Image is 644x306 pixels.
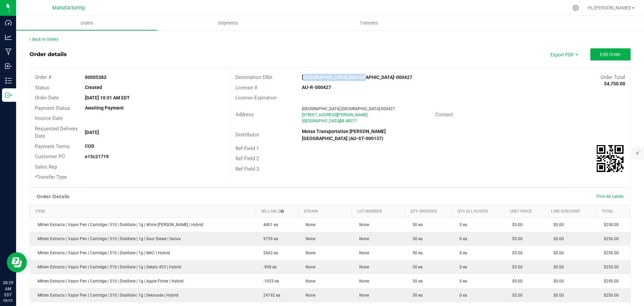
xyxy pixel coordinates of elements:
span: Mitten Extracts | Vapor Pen | Cartridge | 510 | Distillate | 1g | Apple Fritter | Hybrid [34,279,183,283]
span: Ref Field 3 [235,166,259,172]
span: 50 ea [409,265,423,269]
span: $250.00 [600,265,619,269]
span: Distributor [235,132,259,138]
div: Order details [30,50,67,58]
span: Order Date [35,95,59,101]
th: Total [596,205,630,217]
th: Unit Price [505,205,546,217]
span: $5.00 [509,251,523,255]
span: 9759 ea [260,236,278,241]
span: $5.00 [509,279,523,283]
span: License # [235,85,257,91]
span: 0 ea [456,279,467,283]
span: Transfers [351,20,387,26]
span: Shipments [209,20,247,26]
span: Destination DBA [235,74,272,80]
span: Hi, [PERSON_NAME]! [588,5,631,10]
span: 2662 ea [260,251,278,255]
a: Back to Orders [30,37,58,42]
th: Line Discount [546,205,597,217]
button: Edit Order [590,48,631,60]
th: Lot Number [352,205,405,217]
span: Mitten Extracts | Vapor Pen | Cartridge | 510 | Distillate | 1g | MAC | Hybrid [34,251,170,255]
inline-svg: Dashboard [5,19,12,26]
span: Order Total [600,74,625,80]
strong: $4,750.00 [604,81,625,86]
span: $0.00 [550,236,564,241]
span: None [302,222,315,227]
strong: AU-R-000427 [302,85,331,90]
span: Address [235,112,254,118]
inline-svg: Manufacturing [5,48,12,55]
span: $0.00 [550,265,564,269]
span: Invoice Date [35,115,63,121]
span: None [356,236,369,241]
span: None [356,265,369,269]
span: Payment Status [35,105,70,111]
span: $250.00 [600,251,619,255]
iframe: Resource center [7,252,27,272]
th: Strain [298,205,352,217]
th: Qty Allocated [452,205,505,217]
strong: [DATE] 10:31 AM EDT [85,95,130,100]
inline-svg: Inventory [5,77,12,84]
span: Customer PO [35,154,65,160]
strong: Created [85,85,102,90]
span: None [302,265,315,269]
strong: Motas Transportation [PERSON_NAME][GEOGRAPHIC_DATA] (AU-ST-000137) [302,129,386,141]
span: 50 ea [409,236,423,241]
strong: Awaiting Payment [85,105,124,111]
div: Manage settings [572,5,580,11]
span: 0 ea [456,293,467,298]
span: 4401 ea [260,222,278,227]
span: $250.00 [600,279,619,283]
span: -998 ea [260,265,277,269]
strong: COD [85,143,94,149]
span: Manufacturing [52,5,85,11]
span: None [302,251,315,255]
th: Qty Ordered [405,205,452,217]
span: 24192 ea [260,293,280,298]
span: Order # [35,74,51,80]
span: Transfer Type [35,174,67,180]
strong: [GEOGRAPHIC_DATA] [GEOGRAPHIC_DATA]-000427 [302,75,412,80]
span: Mitten Extracts | Vapor Pen | Cartridge | 510 | Distillate | 1g | White [PERSON_NAME] | Hybrid [34,222,203,227]
a: Orders [16,16,157,30]
span: Mitten Extracts | Vapor Pen | Cartridge | 510 | Distillate | 1g | Gelonade | Hybrid [34,293,178,298]
span: Edit Order [600,52,621,57]
li: Export PDF [543,48,584,60]
span: -1053 ea [260,279,279,283]
span: None [356,279,369,283]
span: , [339,119,340,123]
strong: e15c21719 [85,154,109,159]
span: Orders [71,20,102,26]
strong: 00005383 [85,75,106,80]
inline-svg: Analytics [5,34,12,41]
span: $5.00 [509,265,523,269]
span: $5.00 [509,222,523,227]
p: 08:29 AM EDT [3,280,13,298]
span: [STREET_ADDRESS][PERSON_NAME] [302,113,368,117]
span: None [302,279,315,283]
img: Scan me! [597,145,624,172]
span: $0.00 [550,293,564,298]
span: $250.00 [600,236,619,241]
span: Mitten Extracts | Vapor Pen | Cartridge | 510 | Distillate | 1g | Gelato #33 | Hybrid [34,265,181,269]
qrcode: 00005383 [597,145,624,172]
span: 50 ea [409,293,423,298]
span: [GEOGRAPHIC_DATA] [GEOGRAPHIC_DATA]-000427 [302,106,395,111]
span: Contact [435,112,453,118]
strong: [DATE] [85,130,99,135]
span: 0 ea [456,222,467,227]
span: MI [340,119,344,123]
span: Payment Terms [35,143,70,149]
span: None [356,222,369,227]
span: $250.00 [600,293,619,298]
span: 50 ea [409,279,423,283]
span: None [356,293,369,298]
span: 48071 [345,119,357,123]
span: Print All Labels [596,194,624,199]
th: Item [30,205,256,217]
span: $0.00 [550,279,564,283]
